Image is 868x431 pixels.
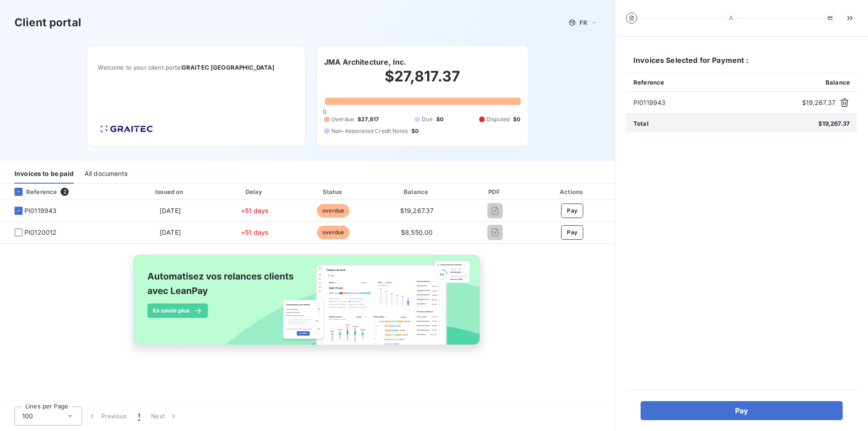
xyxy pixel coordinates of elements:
span: 1 [138,412,140,421]
span: Overdue [331,115,354,123]
span: $19,267.37 [400,207,434,214]
span: 0 [323,108,326,115]
span: [DATE] [160,228,181,236]
span: +51 days [241,207,269,214]
div: All documents [85,165,127,184]
span: Non-Associated Credit Notes [331,127,408,135]
h6: Invoices Selected for Payment : [626,55,857,73]
span: Total [633,120,649,127]
span: PI0119943 [633,98,798,107]
span: [DATE] [160,207,181,214]
span: $0 [513,115,520,123]
h2: $27,817.37 [324,67,521,95]
span: 2 [61,188,69,196]
span: overdue [317,204,349,218]
span: $27,817 [358,115,379,123]
span: PI0120012 [24,228,57,237]
span: Welcome to your client portal [98,64,294,71]
div: Invoices to be paid [14,165,74,184]
span: +51 days [241,228,269,236]
span: $19,267.37 [802,98,836,107]
button: 1 [132,407,146,426]
div: Balance [375,187,459,196]
span: $8,550.00 [401,228,433,236]
span: Disputed [486,115,509,123]
img: banner [125,249,490,360]
span: PI0119943 [24,206,57,215]
span: overdue [317,226,349,239]
button: Next [146,407,184,426]
h3: Client portal [14,14,81,31]
div: Issued on [126,187,214,196]
span: $0 [436,115,443,123]
div: Reference [7,188,57,196]
img: Company logo [98,123,156,135]
div: Status [295,187,372,196]
button: Pay [561,225,583,240]
button: Previous [82,407,132,426]
span: $0 [411,127,419,135]
h6: JMA Architecture, Inc. [324,57,406,67]
span: Reference [633,79,664,86]
div: PDF [462,187,528,196]
button: Pay [561,204,583,218]
span: Due [422,115,432,123]
button: Pay [641,401,843,420]
span: Balance [826,79,850,86]
span: $19,267.37 [818,120,850,127]
span: 100 [22,412,33,421]
div: Delay [218,187,292,196]
span: GRAITEC [GEOGRAPHIC_DATA] [182,64,275,71]
div: Actions [531,187,613,196]
span: FR [580,19,587,26]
